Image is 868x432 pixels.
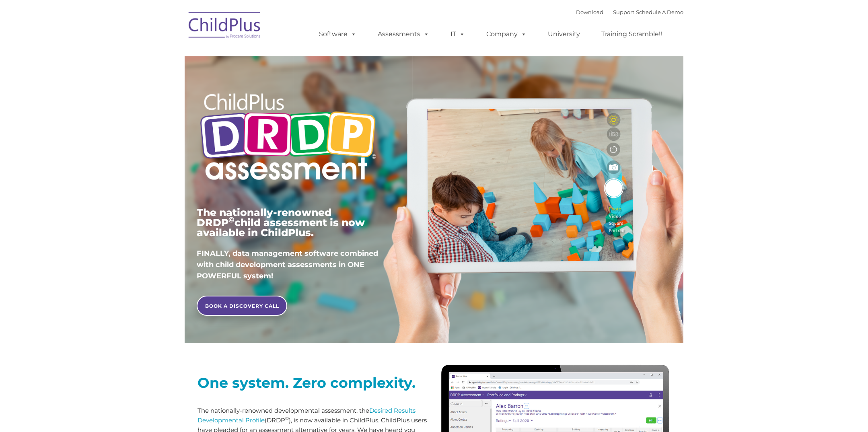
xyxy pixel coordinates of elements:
a: Company [478,26,535,42]
a: IT [442,26,473,42]
a: Download [576,9,603,15]
a: BOOK A DISCOVERY CALL [197,296,287,316]
span: FINALLY, data management software combined with child development assessments in ONE POWERFUL sys... [197,249,378,280]
img: Copyright - DRDP Logo Light [197,82,379,193]
a: Training Scramble!! [593,26,670,42]
a: Software [311,26,364,42]
sup: © [228,215,234,224]
a: Desired Results Developmental Profile [197,407,415,424]
a: Support [613,9,634,15]
strong: One system. Zero complexity. [197,374,415,391]
font: | [576,9,683,15]
a: Schedule A Demo [636,9,683,15]
a: University [540,26,588,42]
a: Assessments [370,26,437,42]
img: ChildPlus by Procare Solutions [185,6,265,47]
sup: © [285,416,289,421]
span: The nationally-renowned DRDP child assessment is now available in ChildPlus. [197,206,365,239]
